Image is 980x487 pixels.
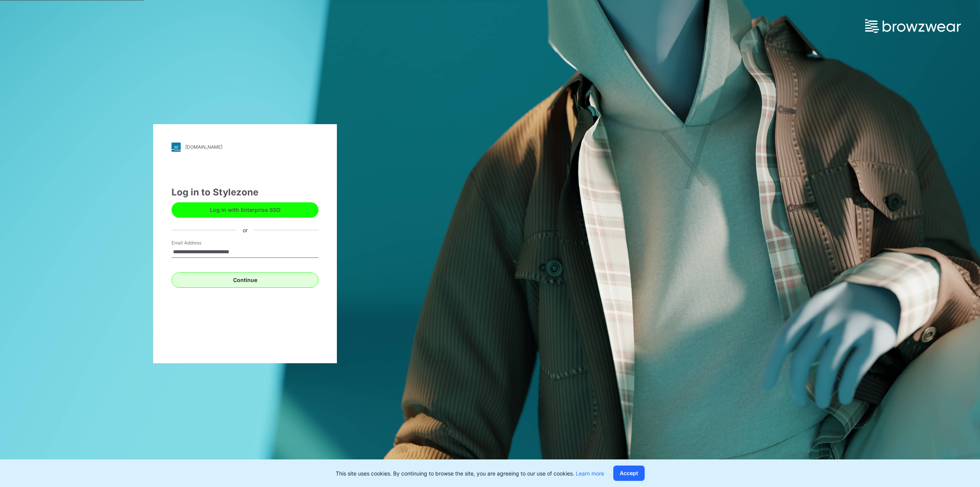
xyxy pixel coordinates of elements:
[171,202,318,218] button: Log in with Enterprise SSO
[865,19,961,33] img: browzwear-logo.e42bd6dac1945053ebaf764b6aa21510.svg
[576,470,604,477] a: Learn more
[171,143,318,152] a: [DOMAIN_NAME]
[171,185,318,199] div: Log in to Stylezone
[336,469,604,477] p: This site uses cookies. By continuing to browse the site, you are agreeing to our use of cookies.
[171,143,181,152] img: stylezone-logo.562084cfcfab977791bfbf7441f1a819.svg
[237,226,254,234] div: or
[171,272,318,288] button: Continue
[171,239,225,246] label: Email Address
[613,466,645,481] button: Accept
[185,144,222,150] div: [DOMAIN_NAME]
